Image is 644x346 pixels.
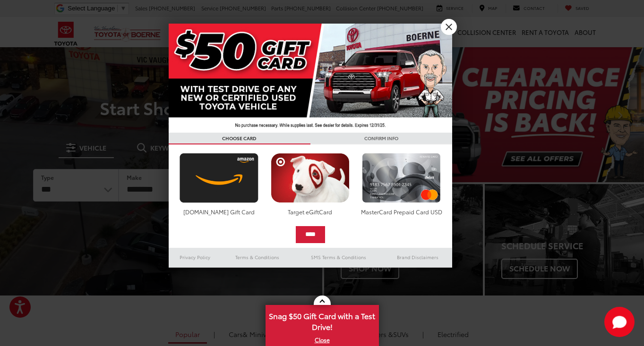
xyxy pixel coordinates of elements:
h3: CONFIRM INFO [310,133,452,144]
span: Snag $50 Gift Card with a Test Drive! [266,306,378,335]
h3: CHOOSE CARD [169,133,310,144]
a: Privacy Policy [169,252,222,263]
img: amazoncard.png [177,153,261,203]
a: SMS Terms & Conditions [294,252,383,263]
svg: Start Chat [604,307,635,337]
button: Toggle Chat Window [604,307,635,337]
img: targetcard.png [268,153,352,203]
div: Target eGiftCard [268,208,352,216]
div: [DOMAIN_NAME] Gift Card [177,208,261,216]
a: Terms & Conditions [221,252,293,263]
img: mastercard.png [360,153,443,203]
a: Brand Disclaimers [383,252,452,263]
div: MasterCard Prepaid Card USD [360,208,443,216]
img: 42635_top_851395.jpg [169,24,452,133]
